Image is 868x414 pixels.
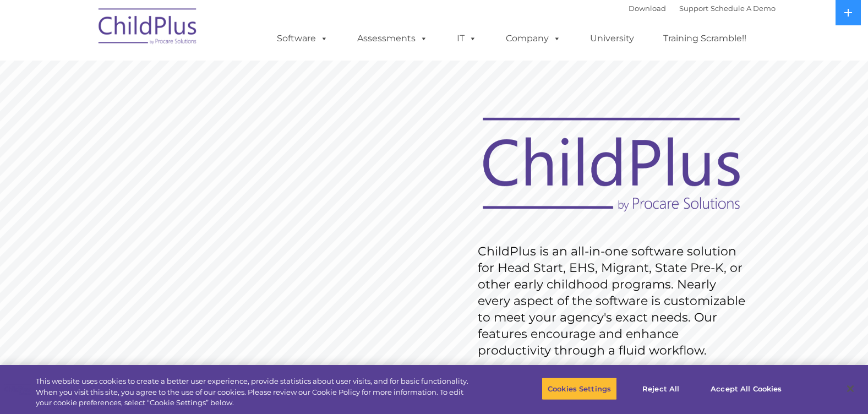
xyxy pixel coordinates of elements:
a: Assessments [346,28,439,50]
img: ChildPlus by Procare Solutions [93,1,203,56]
button: Accept All Cookies [705,377,788,400]
a: University [579,28,645,50]
rs-layer: ChildPlus is an all-in-one software solution for Head Start, EHS, Migrant, State Pre-K, or other ... [478,243,751,359]
button: Reject All [626,377,695,400]
button: Close [838,377,862,401]
a: Company [495,28,572,50]
a: Support [679,4,708,13]
a: Training Scramble!! [652,28,757,50]
a: Software [266,28,339,50]
button: Cookies Settings [542,377,617,400]
a: IT [446,28,488,50]
a: Schedule A Demo [711,4,776,13]
div: This website uses cookies to create a better user experience, provide statistics about user visit... [36,376,477,408]
font: | [629,4,776,13]
a: Download [629,4,666,13]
